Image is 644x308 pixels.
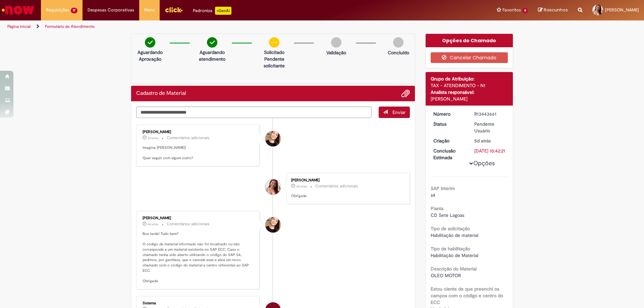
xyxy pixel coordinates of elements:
[7,24,31,29] a: Página inicial
[258,56,290,69] p: Pendente solicitante
[1,3,35,17] img: ServiceNow
[215,7,231,15] p: +GenAi
[431,205,443,211] b: Planta
[401,89,410,98] button: Adicionar anexos
[474,111,505,117] div: R13443661
[71,8,77,13] span: 17
[296,184,307,188] time: 27/08/2025 10:14:18
[265,179,281,195] div: Taissa Giovanna Melquiades Soares
[315,183,358,189] small: Comentários adicionais
[291,193,403,199] p: Obrigada
[193,7,231,15] div: Padroniza
[148,222,158,226] span: 4d atrás
[605,7,639,13] span: [PERSON_NAME]
[431,89,508,96] div: Analista responsável:
[379,107,410,118] button: Enviar
[522,8,528,13] span: 8
[265,217,281,233] div: Sabrina De Vasconcelos
[431,252,478,258] span: Habilitação de Material
[431,266,477,272] b: Descrição do Material
[388,49,409,56] p: Concluído
[431,286,503,305] b: Estou ciente de que preenchi os campos com o código e centro do ECC
[431,75,508,82] div: Grupo de Atribuição:
[136,107,372,118] textarea: Digite sua mensagem aqui...
[474,121,505,134] div: Pendente Usuário
[144,7,155,13] span: More
[296,184,307,188] span: 3d atrás
[428,137,470,144] dt: Criação
[143,216,254,220] div: [PERSON_NAME]
[143,301,254,305] div: Sistema
[291,178,403,182] div: [PERSON_NAME]
[331,37,341,48] img: img-circle-grey.png
[392,109,406,115] span: Enviar
[431,212,464,218] span: CD Sete Lagoas
[5,20,424,33] ul: Trilhas de página
[502,7,521,13] span: Favoritos
[428,111,470,117] dt: Número
[431,232,478,238] span: Habilitação de material
[143,231,254,284] p: Boa tarde! Tudo bem? O código de material informado não foi localizado ou não corresponde a um ma...
[265,131,281,146] div: Sabrina De Vasconcelos
[426,34,513,47] div: Opções do Chamado
[165,5,183,15] img: click_logo_yellow_360x200.png
[538,7,568,13] a: Rascunhos
[88,7,134,13] span: Despesas Corporativas
[431,226,470,232] b: Tipo de solicitação
[431,272,461,279] span: OLEO MOTOR
[428,147,470,161] dt: Conclusão Estimada
[148,136,158,140] span: 3d atrás
[46,7,69,13] span: Requisições
[143,130,254,134] div: [PERSON_NAME]
[196,49,228,62] p: Aguardando atendimento
[393,37,404,48] img: img-circle-grey.png
[431,52,508,63] button: Cancelar Chamado
[269,37,279,48] img: circle-minus.png
[431,246,470,252] b: Tipo de habilitação
[145,37,155,48] img: check-circle-green.png
[136,90,186,97] h2: Cadastro de Material Histórico de tíquete
[143,145,254,161] p: Imagina [PERSON_NAME]! Quer seguir com algum outro?
[431,185,455,191] b: SAP Interim
[474,147,505,154] div: [DATE] 10:42:21
[474,138,491,144] span: 5d atrás
[428,121,470,127] dt: Status
[167,221,210,227] small: Comentários adicionais
[148,222,158,226] time: 25/08/2025 13:45:19
[544,7,568,13] span: Rascunhos
[431,82,508,89] div: TAX - ATENDIMENTO - N1
[258,49,290,56] p: Solicitado
[134,49,166,62] p: Aguardando Aprovação
[431,96,508,102] div: [PERSON_NAME]
[207,37,217,48] img: check-circle-green.png
[431,192,435,198] span: s4
[474,138,491,144] time: 25/08/2025 11:13:14
[474,137,505,144] div: 25/08/2025 11:13:14
[167,135,210,141] small: Comentários adicionais
[45,24,95,29] a: Formulário de Atendimento
[148,136,158,140] time: 27/08/2025 10:54:55
[326,49,346,56] p: Validação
